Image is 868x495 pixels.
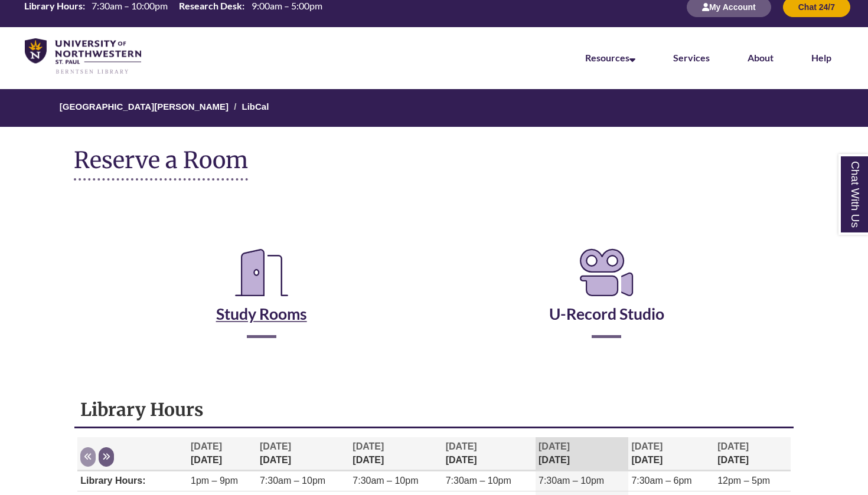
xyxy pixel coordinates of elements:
a: Chat 24/7 [783,2,850,12]
a: My Account [687,2,771,12]
th: [DATE] [188,437,257,471]
a: Study Rooms [216,275,307,323]
span: [DATE] [631,441,663,451]
nav: Breadcrumb [74,89,794,127]
h1: Library Hours [80,398,788,421]
a: Help [811,52,831,63]
th: [DATE] [714,437,791,471]
span: 7:30am – 10pm [539,476,604,486]
a: Services [673,52,710,63]
span: 7:30am – 6pm [631,476,691,486]
td: Library Hours: [77,471,188,491]
span: [DATE] [446,441,477,451]
th: [DATE] [443,437,536,471]
a: U-Record Studio [549,275,664,323]
span: 7:30am – 10pm [446,476,511,486]
th: [DATE] [628,437,714,471]
a: LibCal [242,101,269,112]
th: [DATE] [350,437,442,471]
th: [DATE] [536,437,628,471]
button: Next week [99,447,114,467]
span: [DATE] [539,441,570,451]
span: 12pm – 5pm [717,476,770,486]
th: [DATE] [257,437,350,471]
span: [DATE] [353,441,384,451]
a: Resources [585,52,635,63]
h1: Reserve a Room [74,147,248,181]
span: [DATE] [191,441,222,451]
span: 7:30am – 10pm [260,476,325,486]
button: Previous week [80,447,96,467]
span: 1pm – 9pm [191,476,238,486]
a: [GEOGRAPHIC_DATA][PERSON_NAME] [60,101,229,112]
span: 7:30am – 10pm [353,476,418,486]
span: [DATE] [717,441,749,451]
a: About [748,52,774,63]
img: UNWSP Library Logo [25,38,141,75]
span: [DATE] [260,441,291,451]
div: Reserve a Room [74,210,794,373]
